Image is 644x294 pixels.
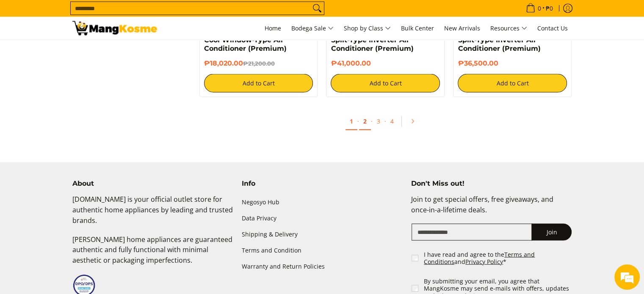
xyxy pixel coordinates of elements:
[72,234,233,274] p: [PERSON_NAME] home appliances are guaranteed authentic and fully functional with minimal aestheti...
[537,24,568,32] span: Contact Us
[424,251,572,266] label: I have read and agree to the and *
[242,210,403,226] a: Data Privacy
[359,113,371,130] a: 2
[424,250,535,266] a: Terms and Conditions
[265,24,281,32] span: Home
[242,179,403,188] h4: Info
[242,259,403,275] a: Warranty and Return Policies
[260,17,285,40] a: Home
[344,23,391,34] span: Shop by Class
[195,110,576,137] ul: Pagination
[411,194,572,224] p: Join to get special offers, free giveaways, and once-in-a-lifetime deals.
[458,74,567,93] button: Add to Cart
[204,74,313,93] button: Add to Cart
[340,17,395,40] a: Shop by Class
[345,113,357,130] a: 1
[331,59,440,68] h6: ₱41,000.00
[444,24,480,32] span: New Arrivals
[49,91,117,177] span: We're online!
[242,243,403,259] a: Terms and Condition
[384,117,386,125] span: ·
[4,201,161,230] textarea: Type your message and hit 'Enter'
[72,179,233,188] h4: About
[486,17,531,40] a: Resources
[72,194,233,234] p: [DOMAIN_NAME] is your official outlet store for authentic home appliances by leading and trusted ...
[533,17,572,40] a: Contact Us
[397,17,438,40] a: Bulk Center
[44,47,142,58] div: Chat with us now
[401,24,434,32] span: Bulk Center
[357,117,359,125] span: ·
[386,113,398,129] a: 4
[411,179,572,188] h4: Don't Miss out!
[331,74,440,93] button: Add to Cart
[531,224,572,241] button: Join
[458,59,567,68] h6: ₱36,500.00
[72,21,157,36] img: Carrier Aircons: Shop at Mang Kosme - Official Carrier Outlet
[242,194,403,210] a: Negosyo Hub
[536,5,542,11] span: 0
[204,59,313,68] h6: ₱18,020.00
[166,17,572,40] nav: Main Menu
[465,258,503,266] a: Privacy Policy
[490,23,527,34] span: Resources
[310,2,324,15] button: Search
[371,117,373,125] span: ·
[242,226,403,242] a: Shipping & Delivery
[287,17,338,40] a: Bodega Sale
[291,23,334,34] span: Bodega Sale
[523,4,556,13] span: •
[373,113,384,129] a: 3
[139,4,159,25] div: Minimize live chat window
[243,60,275,67] del: ₱21,200.00
[440,17,484,40] a: New Arrivals
[544,5,554,11] span: ₱0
